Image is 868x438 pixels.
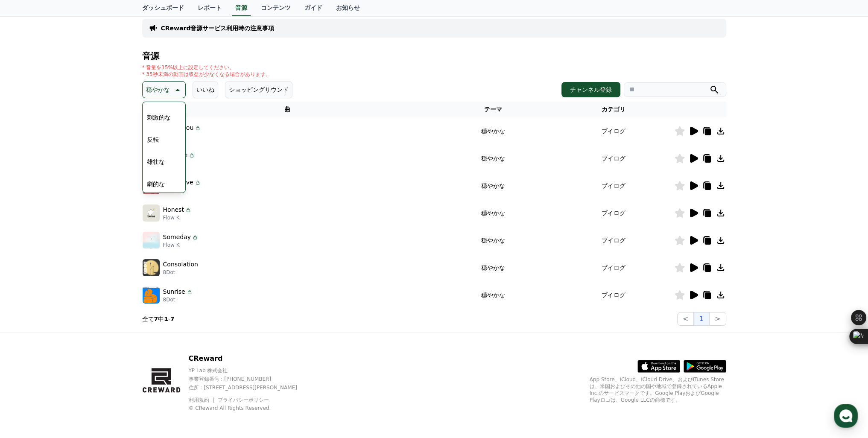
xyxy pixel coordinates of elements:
[163,205,184,214] p: Honest
[677,312,694,326] button: <
[71,284,96,291] span: Messages
[110,271,164,292] a: Settings
[163,233,191,242] p: Someday
[161,24,275,32] a: CReward音源サービス利用時の注意事項
[188,367,312,374] p: YP Lab 株式会社
[709,312,726,326] button: >
[553,281,674,309] td: ブイログ
[553,227,674,254] td: ブイログ
[56,271,110,292] a: Messages
[163,214,192,221] p: Flow K
[3,271,56,292] a: Home
[694,312,709,326] button: 1
[163,287,185,296] p: Sunrise
[143,108,174,127] button: 刺激的な
[433,117,553,145] td: 穏やかな
[170,315,175,322] strong: 7
[433,254,553,281] td: 穏やかな
[553,172,674,199] td: ブイログ
[163,296,193,303] p: 8Dot
[142,102,433,117] th: 曲
[154,315,158,322] strong: 7
[188,384,312,391] p: 住所 : [STREET_ADDRESS][PERSON_NAME]
[143,204,160,222] img: music
[22,283,37,290] span: Home
[164,315,168,322] strong: 1
[163,260,198,269] p: Consolation
[433,145,553,172] td: 穏やかな
[142,315,175,323] p: 全て 中 -
[143,152,168,171] button: 雄壮な
[218,397,269,403] a: プライバシーポリシー
[143,259,160,276] img: music
[143,232,160,249] img: music
[225,81,292,98] button: ショッピングサウンド
[193,81,218,98] button: いいね
[143,175,168,193] button: 劇的な
[553,102,674,117] th: カテゴリ
[590,376,726,403] p: App Store、iCloud、iCloud Drive、およびiTunes Storeは、米国およびその他の国や地域で登録されているApple Inc.のサービスマークです。Google P...
[188,353,312,364] p: CReward
[143,130,162,149] button: 反転
[188,405,312,412] p: © CReward All Rights Reserved.
[142,81,186,98] button: 穏やかな
[188,397,215,403] a: 利用規約
[188,376,312,383] p: 事業登録番号 : [PHONE_NUMBER]
[433,281,553,309] td: 穏やかな
[553,199,674,227] td: ブイログ
[553,117,674,145] td: ブイログ
[126,283,147,290] span: Settings
[433,227,553,254] td: 穏やかな
[146,84,170,96] p: 穏やかな
[163,269,198,276] p: 8Dot
[143,286,160,304] img: music
[163,242,199,248] p: Flow K
[433,172,553,199] td: 穏やかな
[553,254,674,281] td: ブイログ
[561,82,620,97] button: チャンネル登録
[433,199,553,227] td: 穏やかな
[142,51,726,61] h4: 音源
[433,102,553,117] th: テーマ
[142,64,271,71] p: * 音量を15%以上に設定してください。
[553,145,674,172] td: ブイログ
[142,71,271,78] p: * 35秒未満の動画は収益が少なくなる場合があります。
